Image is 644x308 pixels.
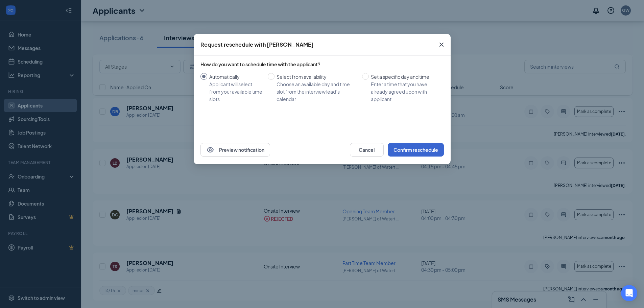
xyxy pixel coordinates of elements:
[277,80,357,103] div: Choose an available day and time slot from the interview lead’s calendar
[277,73,357,80] div: Select from availability
[209,80,262,103] div: Applicant will select from your available time slots
[200,61,444,68] div: How do you want to schedule time with the applicant?
[388,143,444,157] button: Confirm reschedule
[206,146,214,154] svg: Eye
[371,73,438,80] div: Set a specific day and time
[200,41,314,48] div: Request reschedule with [PERSON_NAME]
[200,143,270,157] button: EyePreview notification
[437,41,446,49] svg: Cross
[371,80,438,103] div: Enter a time that you have already agreed upon with applicant
[350,143,384,157] button: Cancel
[621,285,637,301] div: Open Intercom Messenger
[432,34,451,55] button: Close
[209,73,262,80] div: Automatically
